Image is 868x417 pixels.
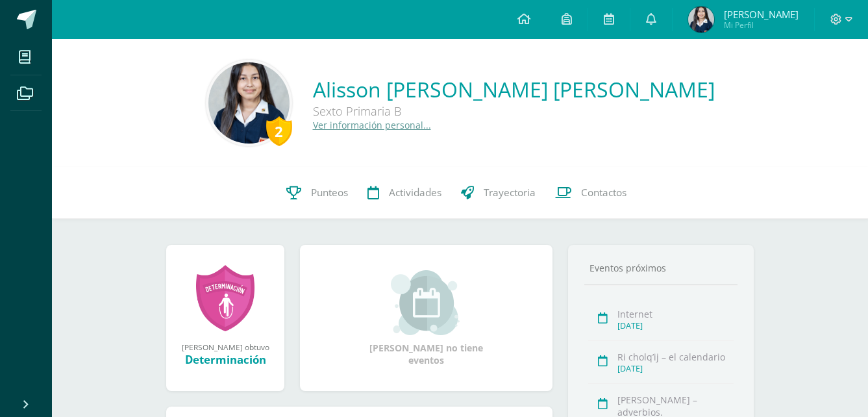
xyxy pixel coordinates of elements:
div: [DATE] [617,363,734,374]
div: Sexto Primaria B [313,103,702,119]
div: [PERSON_NAME] obtuvo [179,342,271,352]
img: 02f060e30b1201dbb48dd103a8dd74bc.png [208,62,290,144]
span: Actividades [389,186,441,199]
span: Trayectoria [484,186,536,199]
img: event_small.png [391,270,462,335]
div: 2 [266,116,292,146]
span: Contactos [581,186,626,199]
a: Punteos [277,167,358,219]
div: Ri cholq’ij – el calendario [617,351,734,363]
span: Mi Perfil [724,19,799,31]
a: Contactos [545,167,636,219]
a: Trayectoria [451,167,545,219]
a: Actividades [358,167,451,219]
div: [DATE] [617,320,734,331]
div: Internet [617,308,734,320]
div: Determinación [179,352,271,367]
a: Ver información personal... [313,119,431,131]
span: Punteos [311,186,348,199]
div: Eventos próximos [584,262,738,274]
div: [PERSON_NAME] no tiene eventos [362,270,491,366]
img: 25784832f8ec8539ee769cb8aaca9a05.png [688,6,714,32]
a: Alisson [PERSON_NAME] [PERSON_NAME] [313,75,715,103]
span: [PERSON_NAME] [724,8,799,21]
